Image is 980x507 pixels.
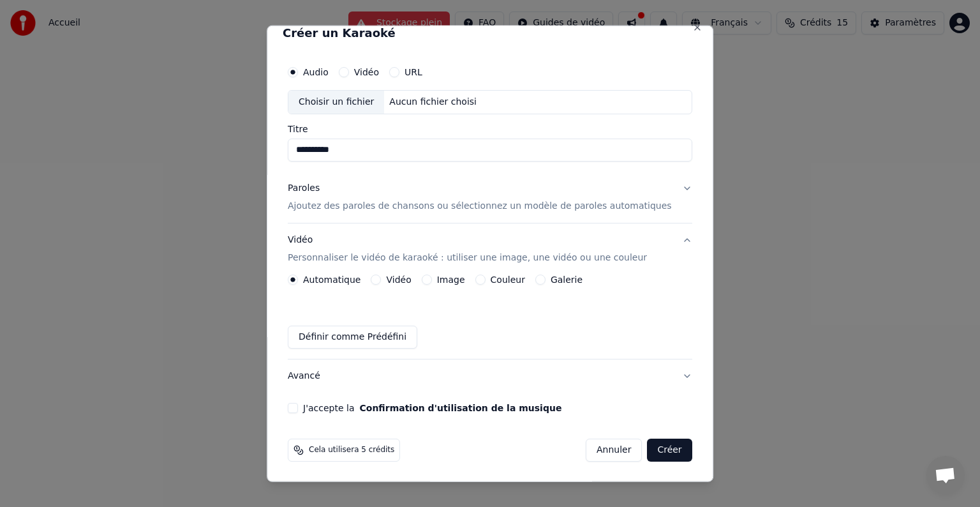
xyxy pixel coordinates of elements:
div: Paroles [288,182,320,195]
div: Aucun fichier choisi [385,96,482,109]
button: Annuler [586,439,642,462]
span: Cela utilisera 5 crédits [309,445,394,455]
label: Vidéo [387,275,412,284]
label: Galerie [551,275,583,284]
label: URL [405,68,422,77]
p: Ajoutez des paroles de chansons ou sélectionnez un modèle de paroles automatiques [288,200,672,213]
label: Titre [288,125,692,133]
label: Audio [303,68,329,77]
label: Image [437,275,465,284]
p: Personnaliser le vidéo de karaoké : utiliser une image, une vidéo ou une couleur [288,252,647,264]
button: Définir comme Prédéfini [288,326,417,349]
label: Vidéo [354,68,379,77]
button: J'accepte la [360,404,562,412]
button: VidéoPersonnaliser le vidéo de karaoké : utiliser une image, une vidéo ou une couleur [288,223,692,275]
div: Choisir un fichier [288,91,384,114]
div: Vidéo [288,234,647,264]
div: VidéoPersonnaliser le vidéo de karaoké : utiliser une image, une vidéo ou une couleur [288,275,692,359]
button: Créer [648,439,692,462]
label: J'accepte la [303,404,561,412]
label: Couleur [491,275,525,284]
label: Automatique [303,275,360,284]
h2: Créer un Karaoké [283,27,697,39]
button: ParolesAjoutez des paroles de chansons ou sélectionnez un modèle de paroles automatiques [288,172,692,223]
button: Avancé [288,359,692,393]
